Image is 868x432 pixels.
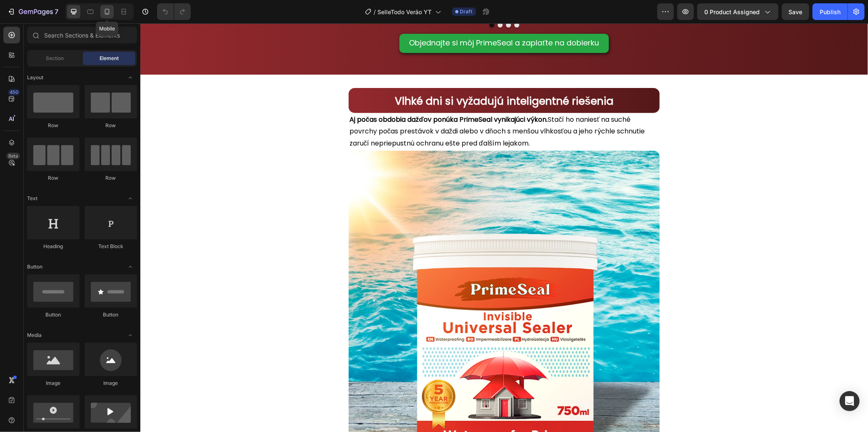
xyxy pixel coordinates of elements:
[85,122,137,129] div: Row
[124,329,137,342] span: Toggle open
[27,122,80,129] div: Row
[27,195,37,202] span: Text
[85,379,137,387] div: Image
[124,71,137,84] span: Toggle open
[27,379,80,387] div: Image
[27,332,42,339] span: Media
[124,192,137,205] span: Toggle open
[85,311,137,319] div: Button
[100,55,119,62] span: Element
[55,7,58,17] p: 7
[140,23,868,432] iframe: Design area
[789,8,803,15] span: Save
[697,3,778,20] button: 0 product assigned
[840,391,860,411] div: Open Intercom Messenger
[8,89,20,95] div: 450
[782,3,809,20] button: Save
[259,10,469,30] a: Objednajte si môj PrimeSeal a zaplaťte na dobierku
[85,174,137,182] div: Row
[378,8,432,16] span: SelleTodo Verão YT
[46,55,64,62] span: Section
[460,8,473,15] span: Draft
[3,3,62,20] button: 7
[27,74,43,81] span: Layout
[85,243,137,250] div: Text Block
[813,3,848,20] button: Publish
[27,243,80,250] div: Heading
[254,70,473,85] strong: Vlhké dni si vyžadujú inteligentné riešenia
[6,153,20,159] div: Beta
[820,8,841,16] div: Publish
[124,260,137,274] span: Toggle open
[27,263,42,271] span: Button
[704,8,760,16] span: 0 product assigned
[157,3,191,20] div: Undo/Redo
[269,14,459,25] span: Objednajte si môj PrimeSeal a zaplaťte na dobierku
[27,174,80,182] div: Row
[209,91,504,125] span: Stačí ho naniesť na suché povrchy počas prestávok v daždi alebo v dňoch s menšou vlhkosťou a jeho...
[27,311,80,319] div: Button
[374,8,376,16] span: /
[27,27,137,43] input: Search Sections & Elements
[209,91,407,101] strong: Aj počas obdobia dažďov ponúka PrimeSeal vynikajúci výkon.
